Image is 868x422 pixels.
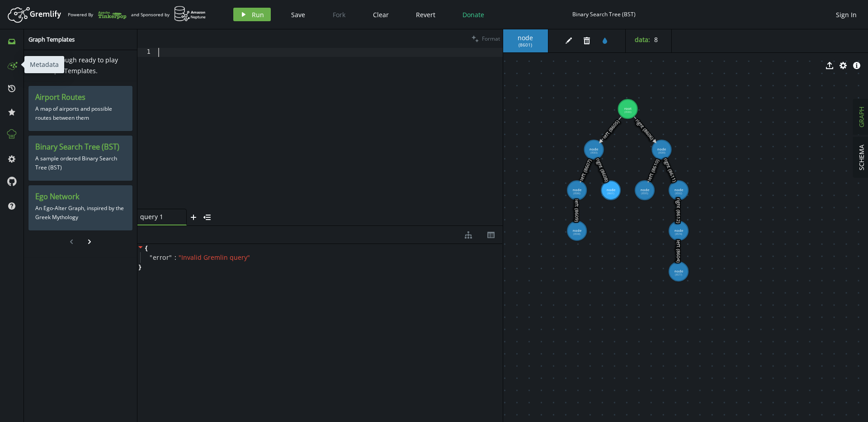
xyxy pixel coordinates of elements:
button: Fork [325,8,353,21]
text: left (8609) [574,199,580,222]
tspan: node [674,229,683,233]
tspan: (8592) [675,192,682,195]
span: : [175,253,176,262]
tspan: node [572,188,581,192]
span: Save [291,10,305,19]
tspan: node [674,188,683,192]
h3: Ego Network [35,192,126,202]
tspan: node [640,188,649,192]
button: Clear [366,8,396,21]
span: SCHEMA [857,145,866,170]
span: error [153,253,170,262]
span: " [150,253,153,262]
tspan: node [657,147,666,152]
button: Donate [456,8,491,21]
span: Donate [462,10,484,19]
button: Format [469,29,503,48]
text: left (8604) [675,240,682,263]
span: Fork [333,10,345,19]
span: Format [482,35,500,42]
span: Browse through ready to play with Graph Templates. [28,56,118,75]
div: Powered By [68,7,127,23]
button: Revert [409,8,442,21]
tspan: (8583) [590,151,597,155]
span: } [137,263,141,271]
tspan: (8595) [641,192,648,195]
p: A map of airports and possible routes between them [35,102,126,125]
span: GRAPH [857,107,866,127]
div: and Sponsored by [131,6,206,23]
span: { [145,244,147,252]
h3: Airport Routes [35,93,126,102]
span: Clear [373,10,389,19]
tspan: root [624,107,631,111]
tspan: node [606,188,615,192]
button: Sign In [831,8,861,21]
span: query 1 [140,213,176,221]
tspan: node [674,269,683,274]
button: Save [284,8,312,21]
span: Revert [416,10,435,19]
div: Metadata [24,56,64,73]
tspan: (8577) [675,273,682,277]
p: A sample ordered Binary Search Tree (BST) [35,152,126,174]
label: data : [635,35,650,44]
span: Run [252,10,264,19]
button: Run [233,8,271,21]
span: " [169,253,172,262]
tspan: (8574) [675,232,682,236]
tspan: (8598) [573,232,580,236]
p: An Ego-Alter Graph, inspired by the Greek Mythology [35,202,126,224]
div: Binary Search Tree (BST) [572,11,636,18]
h3: Binary Search Tree (BST) [35,142,126,152]
span: Sign In [836,10,857,19]
span: Graph Templates [28,35,75,43]
tspan: node [572,229,581,233]
span: ( 8601 ) [519,42,532,48]
span: " Invalid Gremlin query " [179,253,250,262]
div: 1 [137,48,156,57]
tspan: (8589) [658,151,665,155]
span: node [512,34,539,42]
text: right (8612) [675,198,682,223]
tspan: (8586) [573,192,580,195]
img: AWS Neptune [174,6,206,22]
tspan: (8601) [607,192,614,195]
tspan: node [590,147,598,152]
tspan: (8580) [624,110,631,114]
span: 8 [654,35,658,44]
